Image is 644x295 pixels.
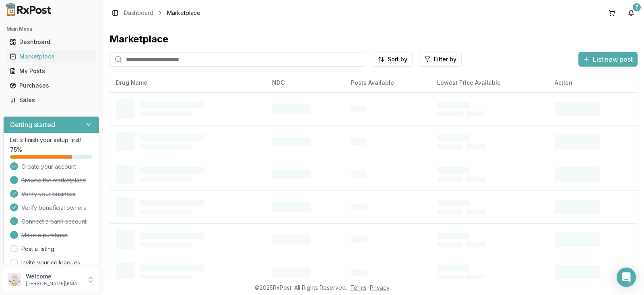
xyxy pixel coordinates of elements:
[6,64,96,78] a: My Posts
[578,52,638,67] button: List new post
[10,52,93,61] div: Marketplace
[370,284,390,291] a: Privacy
[21,176,86,184] span: Browse the marketplace
[6,26,96,32] h2: Main Menu
[10,82,93,90] div: Purchases
[109,73,266,92] th: Drug Name
[10,120,55,130] h3: Getting started
[6,78,96,93] a: Purchases
[419,52,462,67] button: Filter by
[10,96,93,104] div: Sales
[434,55,456,63] span: Filter by
[578,56,638,64] a: List new post
[10,136,93,144] p: Let's finish your setup first!
[3,65,99,77] button: My Posts
[124,9,153,17] a: Dashboard
[21,245,54,253] a: Post a listing
[3,36,99,48] button: Dashboard
[10,146,22,154] span: 75 %
[633,3,641,11] div: 7
[3,79,99,92] button: Purchases
[109,33,638,46] div: Marketplace
[617,268,636,287] div: Open Intercom Messenger
[21,163,76,171] span: Create your account
[3,50,99,63] button: Marketplace
[21,259,80,267] a: Invite your colleagues
[548,73,638,92] th: Action
[3,94,99,107] button: Sales
[21,190,76,198] span: Verify your business
[10,38,93,46] div: Dashboard
[388,55,407,63] span: Sort by
[6,35,96,49] a: Dashboard
[373,52,413,67] button: Sort by
[350,284,367,291] a: Terms
[26,272,82,280] p: Welcome
[8,273,21,286] img: User avatar
[266,73,345,92] th: NDC
[167,9,200,17] span: Marketplace
[345,73,431,92] th: Posts Available
[21,204,86,212] span: Verify beneficial owners
[21,218,87,226] span: Connect a bank account
[21,231,68,239] span: Make a purchase
[431,73,548,92] th: Lowest Price Available
[124,9,200,17] nav: breadcrumb
[3,3,55,16] img: RxPost Logo
[10,67,93,75] div: My Posts
[625,6,638,19] button: 7
[593,54,633,64] span: List new post
[6,49,96,64] a: Marketplace
[6,93,96,107] a: Sales
[26,280,82,287] p: [PERSON_NAME][EMAIL_ADDRESS][DOMAIN_NAME]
